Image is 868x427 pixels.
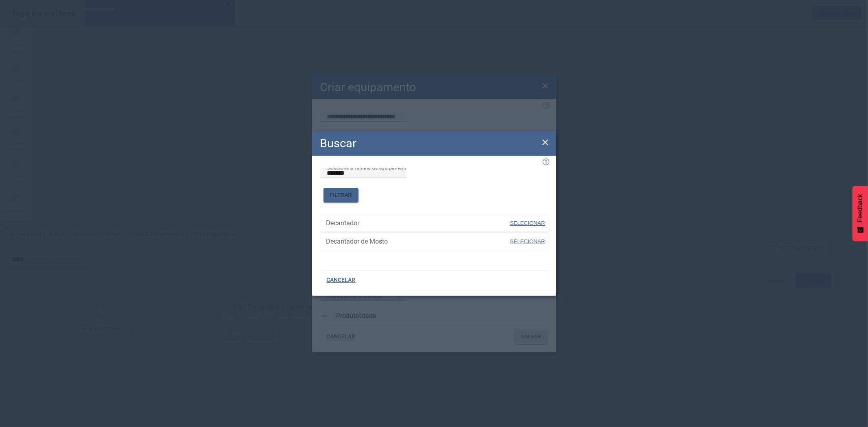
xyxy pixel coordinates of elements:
[326,237,509,246] span: Decantador de Mosto
[327,276,356,284] span: CANCELAR
[320,273,362,288] button: CANCELAR
[509,234,546,249] button: SELECIONAR
[326,218,509,228] span: Decantador
[320,135,357,152] h2: Buscar
[324,188,359,203] button: FILTRAR
[330,191,352,199] span: FILTRAR
[857,194,864,222] span: Feedback
[327,165,409,170] mat-label: Selecione a família de equipamento
[510,238,545,244] span: SELECIONAR
[510,220,545,226] span: SELECIONAR
[853,186,868,241] button: Feedback - Mostrar pesquisa
[509,216,546,231] button: SELECIONAR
